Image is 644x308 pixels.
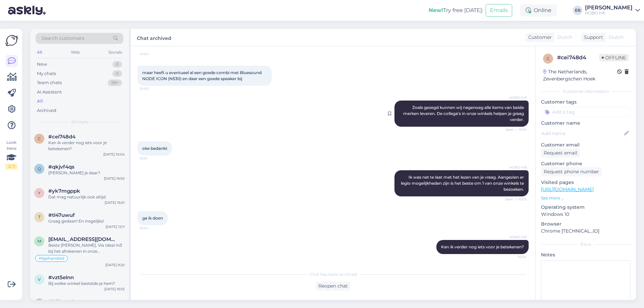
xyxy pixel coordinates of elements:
span: Search customers [42,35,84,42]
div: 2 / 3 [5,164,17,170]
div: Dat mag natuurlijk ook altijd [48,194,125,200]
div: [DATE] 16:01 [105,200,125,205]
div: 0 [112,70,122,77]
span: All chats [71,119,88,125]
div: [DATE] 16:50 [104,176,125,181]
p: Browser [541,221,631,228]
span: HOBO hifi [501,235,527,240]
span: #qkjvf4qs [48,164,74,170]
p: Visited pages [541,179,631,186]
span: #vzt5elnn [48,274,74,281]
p: Customer phone [541,160,631,167]
div: Socials [107,48,123,57]
span: Seen ✓ 10:01 [501,127,527,132]
span: Offline [599,54,629,61]
div: Graag gedaan! En insgelijks! [48,218,125,224]
div: AI Assistant [37,89,62,96]
span: Ik was net te laat met het lezen van je vraag. Aangezien er legio mogelijkheden zijn is het beste... [401,175,525,192]
div: Request phone number [541,167,602,176]
p: Operating system [541,204,631,211]
div: Web [69,48,81,57]
span: ga ik doen [142,215,163,221]
div: Support [581,34,603,41]
div: Online [520,4,557,16]
div: Customer [526,34,552,41]
span: Chat has been archived [310,271,357,278]
div: Beste [PERSON_NAME], Via Ideal In3 bij het afrekenen in onze webshopkassa kan je gebruikmaken van... [48,242,125,254]
span: Seen ✓ 10:03 [501,197,527,202]
span: #yk7mgppk [48,188,80,194]
span: #tl47uwuf [48,212,75,218]
span: c [38,136,41,141]
a: [PERSON_NAME]HOBO hifi [585,5,640,16]
p: Windows 10 [541,211,631,218]
span: 10:00 [140,51,165,56]
div: All [37,98,43,105]
span: #h3krua4w [48,299,78,305]
div: Try free [DATE]: [429,6,483,14]
span: maar heeft u eventueel al een goede combi met Bluesound NODE ICON (N530) en daar een goede speake... [142,70,263,81]
div: All [36,48,43,57]
div: HOBO hifi [585,10,633,16]
span: y [38,190,41,195]
div: Kan ik verder nog iets voor je betekenen? [48,140,125,152]
span: c [547,56,550,61]
div: My chats [37,70,56,77]
div: New [37,61,47,68]
label: Chat archived [137,33,171,42]
div: [DATE] 10:04 [103,152,125,157]
span: m [38,239,41,244]
div: [PERSON_NAME] [585,5,633,10]
p: See more ... [541,195,631,201]
span: HOBO hifi [501,95,527,100]
span: Afgehandeld [39,256,64,260]
span: HOBO hifi [501,165,527,170]
span: t [38,214,41,220]
div: 99+ [108,79,122,86]
div: Look Here [5,139,17,170]
div: Reopen chat [316,282,351,291]
div: Team chats [37,79,62,86]
span: q [38,166,41,171]
b: New! [429,7,443,13]
div: Customer information [541,88,631,95]
span: Zoals gezegd kunnen wij nagenoeg alle items van beide merken leveren. De collega's in onze winkel... [403,105,525,122]
div: # cei748d4 [557,54,599,62]
input: Add a tag [541,107,631,117]
p: Customer tags [541,99,631,106]
span: 10:00 [140,86,165,91]
div: Archived [37,107,56,114]
span: #cei748d4 [48,134,75,140]
span: 10:04 [140,226,165,231]
span: Dutch [557,34,572,41]
div: [PERSON_NAME] je daar? [48,170,125,176]
a: [URL][DOMAIN_NAME] [541,186,594,192]
p: Notes [541,251,631,258]
span: m_de_jong7@hotmail.com [48,236,118,242]
div: Request email [541,148,580,158]
div: [DATE] 16:55 [104,287,125,292]
img: Askly Logo [5,34,18,47]
div: [DATE] 12:11 [106,224,125,229]
span: oke bedankt [142,146,167,151]
span: v [38,277,41,282]
span: Dutch [609,34,624,41]
p: Customer name [541,120,631,127]
span: Kan ik verder nog iets voor je betekenen? [441,244,524,249]
input: Add name [541,130,623,137]
div: The Netherlands, Zevenbergschen Hoek [543,68,617,82]
p: Chrome [TECHNICAL_ID] [541,228,631,235]
p: Customer email [541,141,631,148]
div: EB [573,6,582,15]
span: 10:01 [140,156,165,161]
div: [DATE] 9:20 [105,262,125,267]
div: Extra [541,241,631,247]
div: 0 [112,61,122,68]
button: Emails [486,4,512,17]
span: 10:04 [501,254,527,259]
div: Bij welke winkel bestelde je hem? [48,281,125,287]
